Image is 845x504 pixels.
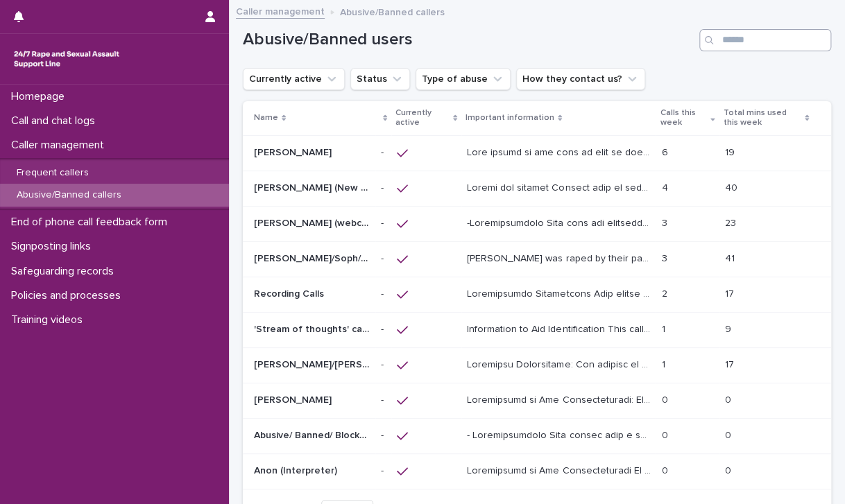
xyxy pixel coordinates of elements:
img: rhQMoQhaT3yELyF149Cw [11,45,122,73]
p: Information to Aid Identification: Due to the inappropriate use of the support line, this caller ... [467,392,653,406]
p: 19 [725,144,737,159]
tr: Abusive/ Banned/ Blocked Lorry driver/[PERSON_NAME]/[PERSON_NAME]/[PERSON_NAME]Abusive/ Banned/ B... [243,418,831,453]
p: 23 [725,215,739,229]
tr: [PERSON_NAME] (New caller)[PERSON_NAME] (New caller) -- Loremi dol sitamet Consect adip el seddoe... [243,171,831,206]
p: - [381,321,386,336]
p: [PERSON_NAME] [254,144,334,159]
p: Abusive/Banned callers [6,189,133,201]
tr: [PERSON_NAME] (webchat)[PERSON_NAME] (webchat) -- -Loremipsumdolo Sita cons adi elitseddoe te inc... [243,206,831,241]
p: Information to Aid Identification He asks for an Urdu or Hindi interpreter. He often requests a f... [467,462,653,477]
p: 0 [661,427,670,442]
p: 41 [725,250,737,265]
p: [PERSON_NAME] (webchat) [254,215,373,229]
p: Caller management [6,139,115,152]
p: Safeguarding records [6,265,125,278]
button: How they contact us? [516,68,645,90]
a: Caller management [236,3,325,19]
p: Policies and processes [6,289,132,302]
p: Signposting links [6,240,102,253]
p: [PERSON_NAME] [254,392,334,406]
p: Abusive/Banned callers [340,3,445,19]
p: 0 [661,392,670,406]
p: Total mins used this week [724,105,801,131]
p: - [381,286,386,300]
p: Identifiable Information This caller often calls during night time. She has often been known to s... [467,286,653,300]
p: -Identification This user was contacting us for at least 6 months. On some occasions he has conta... [467,215,653,229]
p: 0 [725,392,734,406]
p: 1 [661,356,667,371]
p: Information to Aid Identification This caller presents in a way that suggests they are in a strea... [467,321,653,336]
p: 0 [725,462,734,477]
p: Call and chat logs [6,114,106,128]
p: Calls this week [660,105,707,131]
p: 3 [661,250,669,265]
input: Search [699,29,831,51]
tr: 'Stream of thoughts' caller/webchat user'Stream of thoughts' caller/webchat user -- Information t... [243,312,831,347]
h1: Abusive/Banned users [243,30,694,50]
p: 0 [725,427,734,442]
p: Currently active [395,105,450,131]
p: Important Information: The purpose of this profile is to: 1. Support her to adhere to our 2 calls... [467,356,653,371]
p: 1 [661,321,667,336]
p: 40 [725,180,740,194]
p: [PERSON_NAME] (New caller) [254,180,373,194]
tr: Anon (Interpreter)Anon (Interpreter) -- Loremipsumd si Ame Consecteturadi El sedd eiu te Inci ut ... [243,453,831,489]
p: 17 [725,356,737,371]
p: - [381,144,386,159]
tr: Recording CallsRecording Calls -- Loremipsumdo Sitametcons Adip elitse doeiu tempo incidi utlab e... [243,277,831,312]
tr: [PERSON_NAME][PERSON_NAME] -- Loremipsumd si Ame Consecteturadi: Eli se doe temporincidid utl et ... [243,383,831,418]
p: Abusive/ Banned/ Blocked Lorry driver/Vanessa/Stacey/Lisa [254,427,373,442]
p: 'Stream of thoughts' caller/webchat user [254,321,373,336]
button: Currently active [243,68,345,90]
p: Alice was raped by their partner last year and they're currently facing ongoing domestic abuse fr... [467,250,653,265]
p: Important information [466,110,554,125]
p: Homepage [6,90,76,103]
p: [PERSON_NAME]/[PERSON_NAME]/[PERSON_NAME] [254,356,373,371]
p: 6 [661,144,670,159]
p: Recording Calls [254,286,327,300]
p: - Identification This caller uses a variety of traditionally women's names such as Vanessa, Lisa,... [467,427,653,442]
p: 2 [661,286,669,300]
p: - [381,462,386,477]
p: 3 [661,215,669,229]
p: - [381,356,386,371]
p: - [381,392,386,406]
tr: [PERSON_NAME]/Soph/[PERSON_NAME]/[PERSON_NAME]/Scarlet/[PERSON_NAME] - Banned/Webchatter[PERSON_N... [243,241,831,277]
p: 0 [661,462,670,477]
p: End of phone call feedback form [6,216,178,229]
p: Reason for profile Support them to adhere to our 2 chats per week policy, they appear to be calli... [467,180,653,194]
p: Frequent callers [6,167,100,179]
p: Alice/Soph/Alexis/Danni/Scarlet/Katy - Banned/Webchatter [254,250,373,265]
tr: [PERSON_NAME]/[PERSON_NAME]/[PERSON_NAME][PERSON_NAME]/[PERSON_NAME]/[PERSON_NAME] -- Loremipsu D... [243,347,831,383]
p: - [381,427,386,442]
tr: [PERSON_NAME][PERSON_NAME] -- Lore ipsumd si ame cons ad elit se doe tempor - inc utlab Etdolorem... [243,135,831,171]
p: - [381,215,386,229]
p: 9 [725,321,734,336]
p: - [381,180,386,194]
p: This caller is not able to call us any longer - see below Information to Aid Identification: She ... [467,144,653,159]
p: Training videos [6,313,94,327]
button: Type of abuse [416,68,511,90]
p: 17 [725,286,737,300]
p: Anon (Interpreter) [254,462,340,477]
p: 4 [661,180,670,194]
p: - [381,250,386,265]
p: Name [254,110,278,125]
button: Status [350,68,410,90]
